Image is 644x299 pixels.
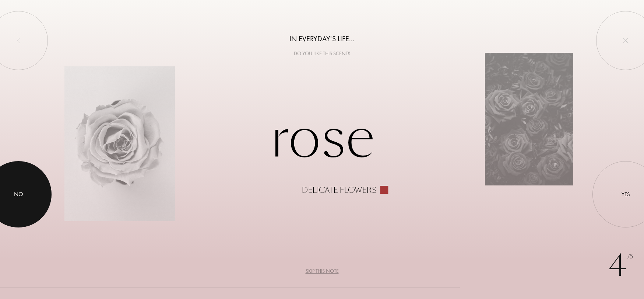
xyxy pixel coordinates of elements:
span: /5 [627,253,633,261]
img: quit_onboard.svg [623,38,629,44]
div: Delicate flowers [302,186,377,195]
div: Rose [64,105,580,195]
div: No [14,190,23,199]
div: Skip this note [306,267,339,275]
div: 4 [608,244,633,288]
img: left_onboard.svg [15,38,21,44]
div: Yes [622,190,630,199]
